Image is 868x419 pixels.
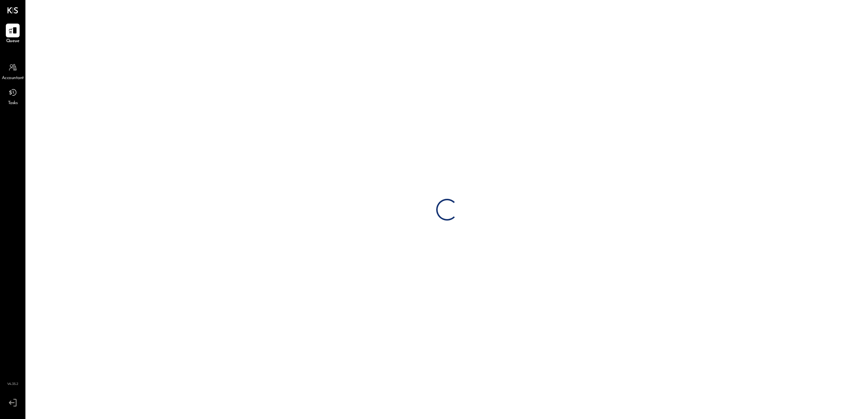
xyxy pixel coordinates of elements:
[2,75,24,82] span: Accountant
[0,86,25,107] a: Tasks
[8,100,18,107] span: Tasks
[6,38,20,45] span: Queue
[0,61,25,82] a: Accountant
[0,24,25,45] a: Queue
